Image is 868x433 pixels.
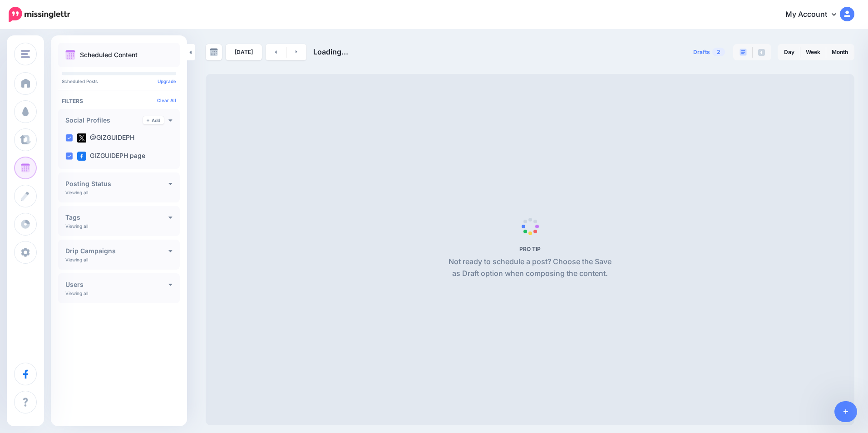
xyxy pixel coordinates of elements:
label: GIZGUIDEPH page [77,152,145,161]
span: 2 [712,48,725,56]
h4: Social Profiles [65,117,143,123]
h4: Users [65,281,168,288]
img: calendar.png [65,50,75,60]
label: @GIZGUIDEPH [77,133,134,143]
img: twitter-square.png [77,133,86,143]
img: menu.png [21,50,30,58]
p: Viewing all [65,257,88,262]
img: facebook-square.png [77,152,86,161]
a: Day [779,45,800,59]
h4: Tags [65,214,168,221]
img: calendar-grey-darker.png [210,48,218,56]
a: Week [800,45,826,59]
span: Loading... [313,47,348,56]
p: Scheduled Posts [62,79,176,84]
h4: Filters [62,98,176,104]
a: Add [143,116,164,124]
p: Viewing all [65,223,88,229]
p: Not ready to schedule a post? Choose the Save as Draft option when composing the content. [445,256,615,280]
img: paragraph-boxed.png [740,49,747,56]
h5: PRO TIP [445,246,615,252]
img: facebook-grey-square.png [758,49,765,56]
a: Month [826,45,853,59]
p: Viewing all [65,190,88,195]
h4: Posting Status [65,181,168,187]
a: [DATE] [226,44,262,60]
a: Upgrade [158,79,176,84]
img: Missinglettr [9,7,70,22]
span: Drafts [693,49,710,55]
p: Scheduled Content [80,52,138,58]
a: Drafts2 [688,44,730,60]
a: Clear All [157,98,176,103]
p: Viewing all [65,290,88,296]
a: My Account [776,4,854,26]
h4: Drip Campaigns [65,248,168,254]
